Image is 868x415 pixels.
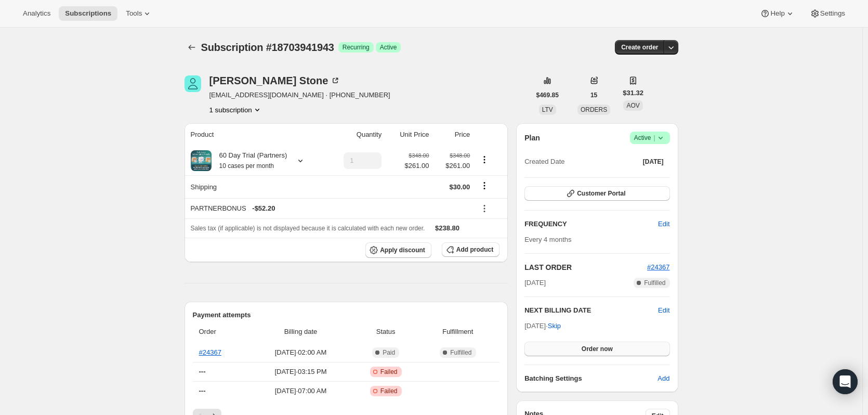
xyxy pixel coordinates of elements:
[651,370,676,387] button: Add
[252,327,349,337] span: Billing date
[365,242,431,258] button: Apply discount
[637,154,670,169] button: [DATE]
[385,123,432,146] th: Unit Price
[185,40,199,55] button: Subscriptions
[524,186,669,201] button: Customer Portal
[634,133,666,143] span: Active
[380,43,397,51] span: Active
[356,327,416,337] span: Status
[219,162,274,170] small: 10 cases per month
[199,368,206,375] span: ---
[615,40,664,55] button: Create order
[201,42,334,53] span: Subscription #18703941943
[17,6,57,21] button: Analytics
[185,175,326,198] th: Shipping
[126,9,142,18] span: Tools
[804,6,851,21] button: Settings
[542,106,553,113] span: LTV
[643,158,664,166] span: [DATE]
[199,348,221,356] a: #24367
[380,246,425,254] span: Apply discount
[582,345,613,353] span: Order now
[754,6,801,21] button: Help
[581,106,607,113] span: ORDERS
[657,373,669,384] span: Add
[252,203,275,214] span: - $52.20
[191,225,425,232] span: Sales tax (if applicable) is not displayed because it is calculated with each new order.
[193,320,249,343] th: Order
[524,157,564,167] span: Created Date
[185,75,201,92] span: Cathy Stone
[209,105,262,115] button: Product actions
[476,154,493,165] button: Product actions
[644,279,665,287] span: Fulfilled
[647,262,669,273] button: #24367
[524,373,657,384] h6: Batching Settings
[524,133,540,143] h2: Plan
[436,161,470,171] span: $261.00
[442,242,499,257] button: Add product
[326,123,385,146] th: Quantity
[252,386,349,396] span: [DATE] · 07:00 AM
[199,387,206,395] span: ---
[536,91,559,99] span: $469.85
[833,369,858,394] div: Open Intercom Messenger
[450,348,471,357] span: Fulfilled
[770,9,784,18] span: Help
[577,189,625,198] span: Customer Portal
[423,327,494,337] span: Fulfillment
[524,305,658,316] h2: NEXT BILLING DATE
[652,216,676,232] button: Edit
[59,6,117,21] button: Subscriptions
[584,88,603,102] button: 15
[626,102,639,109] span: AOV
[524,342,669,356] button: Order now
[380,368,398,376] span: Failed
[185,123,326,146] th: Product
[476,180,493,191] button: Shipping actions
[252,367,349,377] span: [DATE] · 03:15 PM
[212,150,287,171] div: 60 Day Trial (Partners)
[191,203,470,214] div: PARTNERBONUS
[383,348,395,357] span: Paid
[524,322,561,330] span: [DATE] ·
[658,219,669,229] span: Edit
[209,90,390,100] span: [EMAIL_ADDRESS][DOMAIN_NAME] · [PHONE_NUMBER]
[524,262,647,273] h2: LAST ORDER
[623,88,643,98] span: $31.32
[658,305,669,316] button: Edit
[456,245,493,254] span: Add product
[120,6,159,21] button: Tools
[252,347,349,358] span: [DATE] · 02:00 AM
[820,9,845,18] span: Settings
[405,161,429,171] span: $261.00
[653,134,655,142] span: |
[409,152,429,159] small: $348.00
[524,278,546,288] span: [DATE]
[450,152,470,159] small: $348.00
[524,219,658,229] h2: FREQUENCY
[209,75,341,86] div: [PERSON_NAME] Stone
[450,183,470,191] span: $30.00
[435,224,459,232] span: $238.80
[647,263,669,271] a: #24367
[548,321,561,331] span: Skip
[621,43,658,51] span: Create order
[432,123,474,146] th: Price
[524,236,571,243] span: Every 4 months
[542,318,567,334] button: Skip
[191,150,212,171] img: product img
[193,310,500,320] h2: Payment attempts
[23,9,50,18] span: Analytics
[530,88,565,102] button: $469.85
[590,91,597,99] span: 15
[380,387,398,395] span: Failed
[65,9,111,18] span: Subscriptions
[343,43,370,51] span: Recurring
